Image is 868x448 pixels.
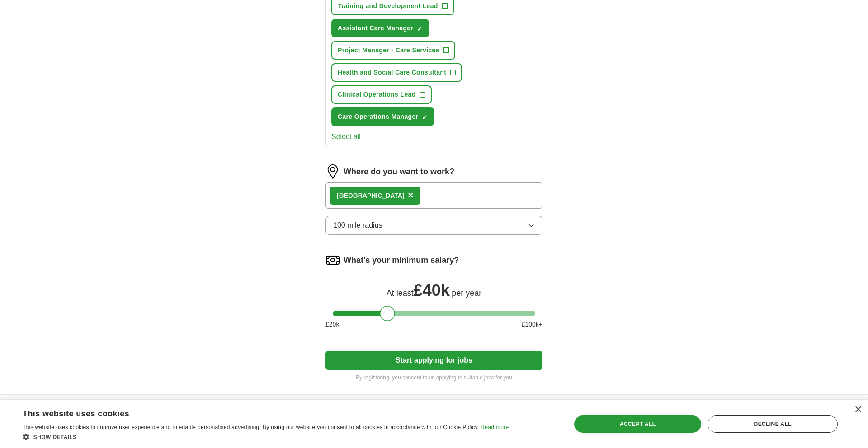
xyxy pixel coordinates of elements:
button: Start applying for jobs [325,351,542,370]
div: Decline all [708,415,838,433]
span: ✓ [417,25,422,33]
button: 100 mile radius [325,216,542,235]
div: Show details [23,432,509,441]
p: By registering, you consent to us applying to suitable jobs for you [325,373,542,382]
div: Accept all [574,415,702,433]
div: [GEOGRAPHIC_DATA] [337,191,405,201]
span: At least [387,289,414,298]
button: Health and Social Care Consultant [331,63,462,82]
span: per year [452,289,481,298]
img: location.png [325,164,340,179]
span: ✓ [422,114,427,121]
span: Project Manager - Care Services [338,46,439,55]
span: Show details [33,434,77,440]
button: Care Operations Manager✓ [331,107,434,126]
span: This website uses cookies to improve user experience and to enable personalised advertising. By u... [23,424,479,430]
span: Training and Development Lead [338,1,438,11]
button: × [408,189,414,202]
label: What's your minimum salary? [344,254,459,266]
label: Where do you want to work? [344,166,454,178]
span: Clinical Operations Lead [338,90,416,99]
h4: Country selection [575,395,716,420]
span: 100 mile radius [333,220,382,231]
button: Assistant Care Manager✓ [331,19,429,37]
button: Select all [331,131,361,142]
span: × [408,190,414,200]
span: Assistant Care Manager [338,23,413,33]
a: Read more, opens a new window [481,424,509,430]
div: This website uses cookies [23,406,486,419]
span: Health and Social Care Consultant [338,68,446,77]
span: Care Operations Manager [338,112,418,121]
button: Project Manager - Care Services [331,41,455,60]
span: £ 100 k+ [522,320,542,329]
img: salary.png [325,253,340,267]
span: £ 20 k [325,320,339,329]
div: Close [854,406,861,413]
span: £ 40k [414,281,450,299]
button: Clinical Operations Lead [331,85,432,104]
